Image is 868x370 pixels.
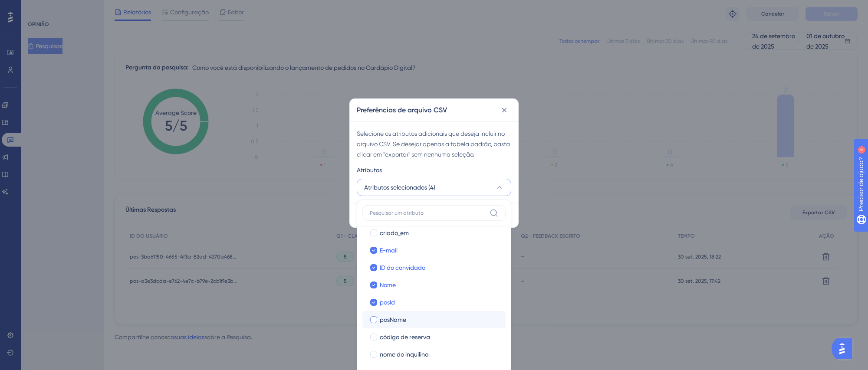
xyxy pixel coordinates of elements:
font: Preferências de arquivo CSV [357,106,447,114]
input: Pesquisar um atributo [370,210,486,216]
font: código de reserva [380,334,430,341]
font: Precisar de ajuda? [20,4,75,10]
font: Selecione os atributos adicionais que deseja incluir no arquivo CSV. Se desejar apenas a tabela p... [357,130,510,158]
font: Atributos selecionados (4) [364,184,435,191]
font: ID do convidado [380,264,425,271]
font: Nome [380,282,396,288]
font: E-mail [380,247,398,254]
font: Atributos [357,167,382,174]
font: nome do inquilino [380,351,428,358]
font: 4 [81,5,83,10]
font: posName [380,316,406,323]
iframe: Iniciador do Assistente de IA do UserGuiding [832,336,858,362]
font: criado_em [380,229,409,236]
font: posId [380,299,395,306]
